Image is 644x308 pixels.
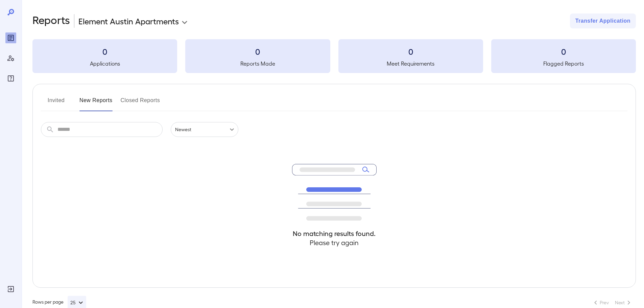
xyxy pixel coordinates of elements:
button: Closed Reports [121,95,160,111]
h3: 0 [491,46,636,57]
h5: Applications [32,60,177,68]
h4: Please try again [292,238,377,247]
h2: Reports [32,14,70,28]
h3: 0 [32,46,177,57]
nav: pagination navigation [589,297,636,308]
summary: 0Applications0Reports Made0Meet Requirements0Flagged Reports [32,39,636,73]
div: Newest [171,122,238,137]
h3: 0 [185,46,330,57]
p: Element Austin Apartments [78,16,179,26]
h5: Meet Requirements [338,60,483,68]
div: Reports [5,32,16,43]
button: Invited [41,95,71,111]
h3: 0 [338,46,483,57]
div: FAQ [5,73,16,84]
div: Log Out [5,284,16,294]
button: New Reports [79,95,113,111]
h4: No matching results found. [292,229,377,238]
button: Transfer Application [570,14,636,28]
h5: Reports Made [185,60,330,68]
h5: Flagged Reports [491,60,636,68]
div: Manage Users [5,53,16,64]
